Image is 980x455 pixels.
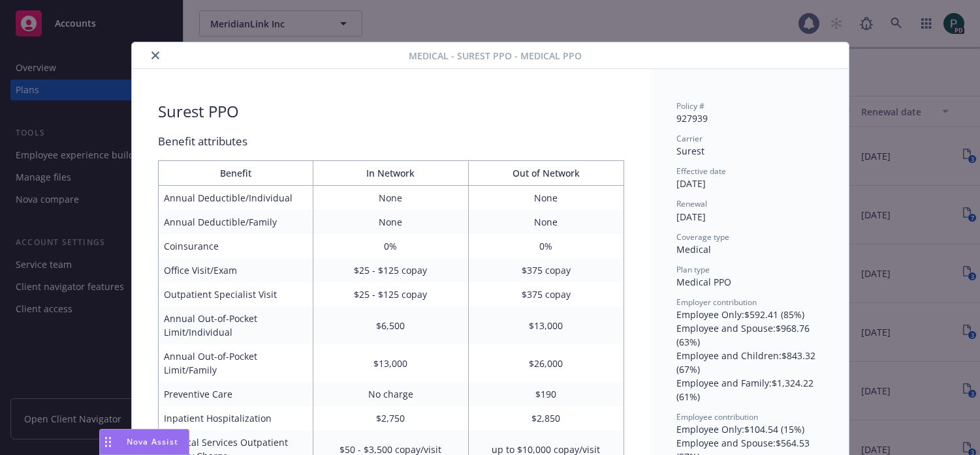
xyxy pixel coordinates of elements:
td: Coinsurance [158,234,313,258]
td: $2,850 [468,406,624,430]
span: Plan type [676,264,710,275]
div: 927939 [676,111,823,125]
td: 0% [468,234,624,258]
td: $375 copay [468,258,624,282]
td: $375 copay [468,282,624,306]
td: None [468,210,624,234]
button: close [148,48,163,63]
div: Employee Only : $592.41 (85%) [676,308,823,321]
td: 0% [313,234,469,258]
td: Annual Out-of-Pocket Limit/Family [158,344,313,382]
td: Annual Out-of-Pocket Limit/Individual [158,306,313,344]
span: Employee contribution [676,411,758,422]
td: Annual Deductible/Individual [158,186,313,211]
td: $25 - $125 copay [313,282,469,306]
span: Employer contribution [676,297,757,308]
div: Employee and Family : $1,324.22 (61%) [676,376,823,404]
div: Medical PPO [676,275,823,289]
td: $13,000 [468,306,624,344]
td: $2,750 [313,406,469,430]
span: Renewal [676,198,707,209]
td: Inpatient Hospitalization [158,406,313,430]
div: Medical [676,242,823,256]
td: $25 - $125 copay [313,258,469,282]
span: Policy # [676,100,704,111]
span: Carrier [676,133,703,144]
span: Effective date [676,166,726,177]
div: [DATE] [676,177,823,190]
td: No charge [313,382,469,406]
td: Annual Deductible/Family [158,210,313,234]
div: Employee Only : $104.54 (15%) [676,422,823,436]
span: Nova Assist [127,436,178,447]
button: Nova Assist [99,429,189,455]
span: Medical - Surest PPO - Medical PPO [409,49,582,63]
td: Preventive Care [158,382,313,406]
div: [DATE] [676,210,823,224]
th: Benefit [158,161,313,186]
td: $190 [468,382,624,406]
div: Surest PPO [158,100,239,123]
div: Employee and Children : $843.32 (67%) [676,349,823,376]
div: Surest [676,144,823,158]
td: None [313,210,469,234]
td: Office Visit/Exam [158,258,313,282]
td: $6,500 [313,306,469,344]
td: $13,000 [313,344,469,382]
td: Outpatient Specialist Visit [158,282,313,306]
div: Benefit attributes [158,133,624,150]
span: Coverage type [676,231,729,242]
div: Drag to move [100,430,116,454]
td: None [468,186,624,211]
td: None [313,186,469,211]
div: Employee and Spouse : $968.76 (63%) [676,321,823,349]
th: In Network [313,161,469,186]
td: $26,000 [468,344,624,382]
th: Out of Network [468,161,624,186]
